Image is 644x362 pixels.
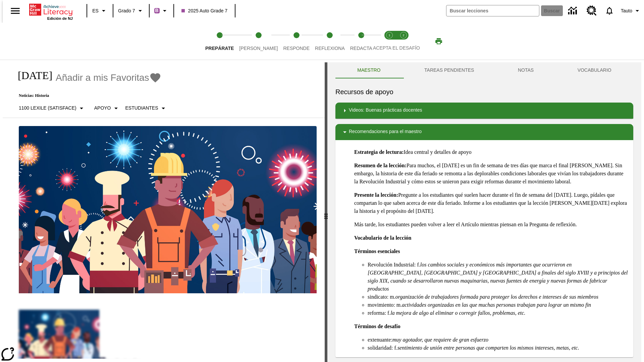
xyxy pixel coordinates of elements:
p: Pregunte a los estudiantes qué suelen hacer durante el fin de semana del [DATE]. Luego, pídales q... [354,191,628,215]
button: NOTAS [496,62,556,78]
em: actividades organizadas en las que muchas personas trabajan para lograr un mismo fin [402,302,591,308]
button: Prepárate step 1 of 5 [200,23,239,60]
button: Añadir a mis Favoritas - Día del Trabajo [56,72,161,83]
button: Abrir el menú lateral [5,1,25,21]
span: Responde [283,46,310,51]
button: Responde step 3 of 5 [278,23,315,60]
p: Idea central y detalles de apoyo [354,148,628,156]
span: B [155,6,159,15]
h1: [DATE] [11,69,52,82]
li: extenuante: [368,336,628,344]
li: solidaridad: f. [368,344,628,352]
span: Prepárate [205,46,234,51]
div: Recomendaciones para el maestro [335,124,633,140]
p: 1100 Lexile (Satisface) [19,105,76,112]
a: Notificaciones [601,2,618,19]
div: Pulsa la tecla de intro o la barra espaciadora y luego presiona las flechas de derecha e izquierd... [325,62,327,362]
button: Seleccionar estudiante [123,102,170,114]
span: 2025 Auto Grade 7 [181,7,228,14]
text: 2 [402,34,404,37]
span: Grado 7 [118,7,135,14]
p: Recomendaciones para el maestro [349,128,422,136]
em: sentimiento de unión entre personas que comparten los mismos intereses, metas, etc. [397,345,579,351]
span: Añadir a mis Favoritas [56,72,149,83]
button: TAREAS PENDIENTES [402,62,496,78]
p: Para muchos, el [DATE] es un fin de semana de tres días que marca el final [PERSON_NAME]. Sin emb... [354,162,628,186]
button: Lenguaje: ES, Selecciona un idioma [89,5,111,17]
img: una pancarta con fondo azul muestra la ilustración de una fila de diferentes hombres y mujeres co... [19,126,317,294]
li: reforma: f. [368,309,628,317]
p: Videos: Buenas prácticas docentes [349,107,422,115]
input: Buscar campo [446,5,539,16]
button: Lee step 2 of 5 [234,23,283,60]
em: los cambios sociales y económicos más importantes que ocurrieron en [GEOGRAPHIC_DATA], [GEOGRAPHI... [368,262,628,292]
em: la mejora de algo al eliminar o corregir fallos, problemas, etc. [390,310,525,316]
text: 1 [388,34,390,37]
button: Acepta el desafío lee step 1 of 2 [380,23,399,60]
button: Redacta step 5 of 5 [345,23,378,60]
strong: Estrategia de lectura: [354,149,404,155]
button: Perfil/Configuración [618,5,644,17]
button: Maestro [335,62,402,78]
li: Revolución Industrial: f. [368,261,628,293]
p: Apoyo [94,105,111,112]
button: Reflexiona step 4 of 5 [310,23,350,60]
div: reading [3,62,325,359]
li: movimiento: m. [368,301,628,309]
strong: Términos esenciales [354,248,400,254]
strong: Vocabulario de la lección [354,235,412,241]
h6: Recursos de apoyo [335,86,633,97]
button: Imprimir [428,35,449,47]
span: [PERSON_NAME] [239,46,278,51]
li: sindicato: m. [368,293,628,301]
button: Acepta el desafío contesta step 2 of 2 [394,23,413,60]
em: muy agotador, que requiere de gran esfuerzo [392,337,488,343]
button: Boost El color de la clase es morado/púrpura. Cambiar el color de la clase. [152,5,171,17]
em: organización de trabajadores formada para proteger los derechos e intereses de sus miembros [395,294,598,300]
button: Grado: Grado 7, Elige un grado [115,5,147,17]
strong: Términos de desafío [354,323,400,329]
span: Tauto [621,7,632,14]
span: ACEPTA EL DESAFÍO [373,45,420,51]
div: Instructional Panel Tabs [335,62,633,78]
a: Centro de recursos, Se abrirá en una pestaña nueva. [583,2,601,20]
strong: Resumen de la lección: [354,163,407,168]
div: activity [327,62,641,362]
button: Seleccione Lexile, 1100 Lexile (Satisface) [16,102,88,114]
p: Noticias: Historia [11,93,170,98]
strong: Presente la lección: [354,192,398,198]
button: Tipo de apoyo, Apoyo [92,102,123,114]
div: Videos: Buenas prácticas docentes [335,103,633,119]
p: Más tarde, los estudiantes pueden volver a leer el Artículo mientras piensan en la Pregunta de re... [354,221,628,229]
a: Centro de información [564,2,583,20]
span: ES [92,7,99,14]
span: Redacta [350,46,372,51]
p: Estudiantes [125,105,158,112]
button: VOCABULARIO [555,62,633,78]
span: Edición de NJ [47,16,73,20]
div: Portada [29,2,73,20]
span: Reflexiona [315,46,345,51]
